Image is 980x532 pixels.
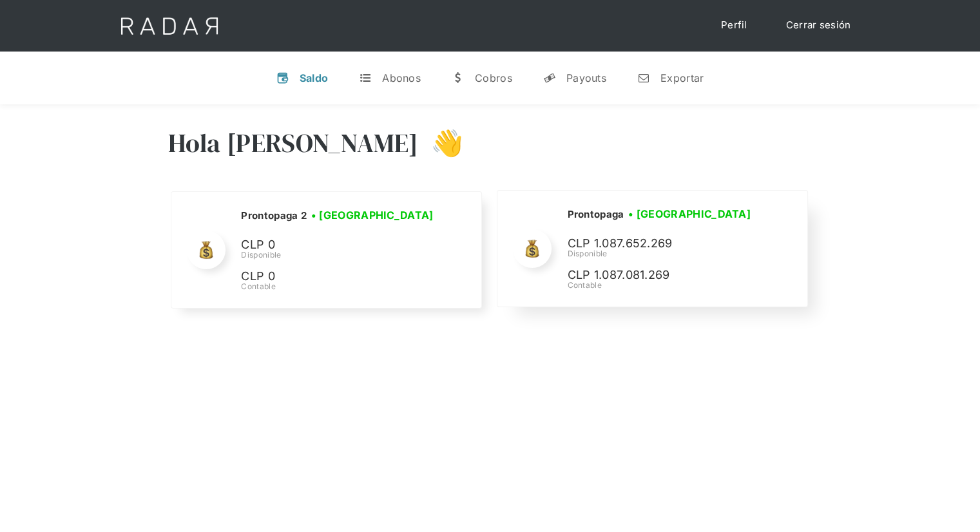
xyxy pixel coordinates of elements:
[452,71,465,84] div: w
[567,234,760,253] p: CLP 1.087.652.269
[241,281,437,292] div: Contable
[418,127,463,159] h3: 👋
[241,209,307,222] h2: Prontopaga 2
[566,71,606,84] div: Payouts
[637,71,650,84] div: n
[241,236,434,254] p: CLP 0
[168,127,418,159] h3: Hola [PERSON_NAME]
[773,13,864,38] a: Cerrar sesión
[567,266,760,285] p: CLP 1.087.081.269
[567,208,624,221] h2: Prontopaga
[543,71,556,84] div: y
[311,207,434,223] h3: • [GEOGRAPHIC_DATA]
[567,248,760,260] div: Disponible
[382,71,421,84] div: Abonos
[359,71,372,84] div: t
[300,71,329,84] div: Saldo
[276,71,289,84] div: v
[475,71,512,84] div: Cobros
[241,267,434,286] p: CLP 0
[241,249,437,261] div: Disponible
[567,280,760,291] div: Contable
[708,13,760,38] a: Perfil
[628,206,751,222] h3: • [GEOGRAPHIC_DATA]
[660,71,704,84] div: Exportar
